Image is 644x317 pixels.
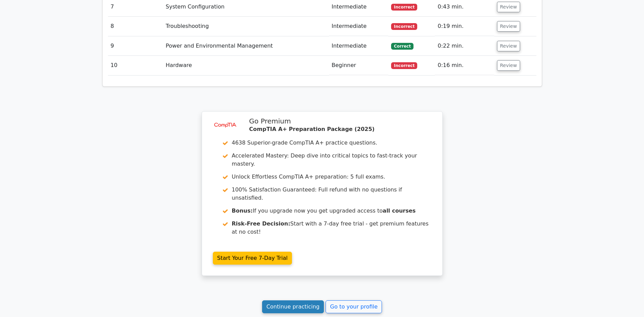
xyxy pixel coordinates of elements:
span: Incorrect [391,23,417,30]
td: Troubleshooting [163,17,329,36]
td: Intermediate [329,17,389,36]
span: Incorrect [391,62,417,69]
td: 9 [108,36,163,56]
button: Review [497,21,520,32]
td: 0:19 min. [435,17,494,36]
button: Review [497,60,520,71]
td: 10 [108,56,163,75]
button: Review [497,2,520,12]
a: Start Your Free 7-Day Trial [213,252,292,265]
td: 0:16 min. [435,56,494,75]
button: Review [497,41,520,51]
td: Power and Environmental Management [163,36,329,56]
a: Go to your profile [326,300,382,313]
span: Incorrect [391,4,417,11]
td: Beginner [329,56,389,75]
a: Continue practicing [262,300,324,313]
td: Intermediate [329,36,389,56]
td: 8 [108,17,163,36]
td: 0:22 min. [435,36,494,56]
span: Correct [391,43,413,50]
td: Hardware [163,56,329,75]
